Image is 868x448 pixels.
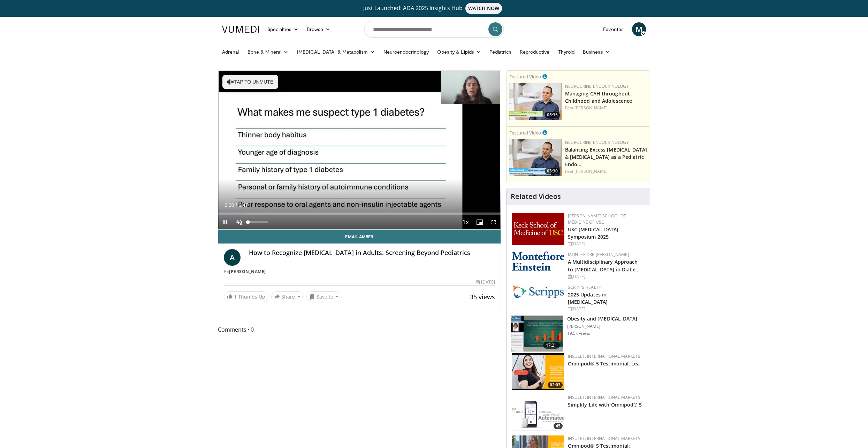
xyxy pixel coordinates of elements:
[568,394,640,400] a: Insulet: International Markets
[554,45,579,59] a: Thyroid
[263,22,303,36] a: Specialties
[516,45,554,59] a: Reproductive
[512,353,564,390] img: 85ac4157-e7e8-40bb-9454-b1e4c1845598.png.150x105_q85_crop-smart_upscale.png
[512,213,564,245] img: 7b941f1f-d101-407a-8bfa-07bd47db01ba.png.150x105_q85_autocrop_double_scale_upscale_version-0.2.jpg
[509,83,562,120] img: 56bc924d-1fb1-4cf0-9f63-435b399b5585.png.150x105_q85_crop-smart_upscale.png
[567,324,638,329] p: [PERSON_NAME]
[632,22,646,36] a: M
[574,168,608,174] a: [PERSON_NAME]
[238,202,248,208] span: 6:47
[568,252,629,257] a: Montefiore [PERSON_NAME]
[512,394,564,431] a: 45
[249,249,495,257] h4: How to Recognize [MEDICAL_DATA] in Adults: Screening Beyond Pediatrics
[433,45,485,59] a: Obesity & Lipids
[271,291,304,302] button: Share
[568,353,640,359] a: Insulet: International Markets
[364,21,504,38] input: Search topics, interventions
[509,139,562,176] img: 1b5e373f-7819-44bc-b563-bf1b3a682396.png.150x105_q85_crop-smart_upscale.png
[306,291,342,302] button: Save to
[565,168,647,175] div: Feat.
[236,202,237,208] span: /
[511,316,563,352] img: 0df8ca06-75ef-4873-806f-abcb553c84b6.150x105_q85_crop-smart_upscale.jpg
[511,315,646,352] a: 17:21 Obesity and [MEDICAL_DATA] [PERSON_NAME] 19.5K views
[224,269,495,275] div: By
[565,90,632,104] a: Managing CAH throughout Childhood and Adolescence
[229,269,266,275] a: [PERSON_NAME]
[568,306,644,312] div: [DATE]
[509,74,541,80] small: Featured Video
[218,215,232,229] button: Pause
[568,226,619,240] a: USC [MEDICAL_DATA] Symposium 2025
[543,342,560,349] span: 17:21
[568,258,640,272] a: A Multidisciplinary Approach to [MEDICAL_DATA] in Diabe…
[568,401,642,408] a: Simplify Life with Omnipod® 5
[470,293,495,301] span: 35 views
[565,139,629,145] a: Neurocrine Endocrinology
[579,45,614,59] a: Business
[487,215,501,229] button: Fullscreen
[512,353,564,390] a: 02:03
[568,435,640,441] a: Insulet: International Markets
[473,215,487,229] button: Enable picture-in-picture mode
[567,315,638,322] h3: Obesity and [MEDICAL_DATA]
[568,360,640,367] a: Omnipod® 5 Testimonial: Lea
[222,75,278,89] button: Tap to unmute
[224,249,241,266] a: A
[218,213,501,215] div: Progress Bar
[574,105,608,111] a: [PERSON_NAME]
[599,22,628,36] a: Favorites
[218,71,501,230] video-js: Video Player
[222,26,259,33] img: VuMedi Logo
[512,394,564,431] img: f4bac35f-2703-40d6-a70d-02c4a6bd0abe.png.150x105_q85_crop-smart_upscale.png
[224,202,234,208] span: 0:00
[509,139,562,176] a: 03:30
[303,22,335,36] a: Browse
[379,45,433,59] a: Neuroendocrinology
[509,83,562,120] a: 05:35
[545,112,560,118] span: 05:35
[568,241,644,247] div: [DATE]
[545,168,560,174] span: 03:30
[565,83,629,89] a: Neurocrine Endocrinology
[511,192,561,201] h4: Related Videos
[459,215,473,229] button: Playback Rate
[554,423,563,429] span: 45
[218,45,243,59] a: Adrenal
[565,146,647,168] a: Balancing Excess [MEDICAL_DATA] & [MEDICAL_DATA] as a Pediatric Endo…
[485,45,516,59] a: Pediatrics
[568,213,626,225] a: [PERSON_NAME] School of Medicine of USC
[476,279,495,285] div: [DATE]
[565,105,647,111] div: Feat.
[218,325,501,334] span: Comments 0
[465,3,502,14] span: WATCH NOW
[568,291,608,305] a: 2025 Updates in [MEDICAL_DATA]
[224,291,268,302] a: 1 Thumbs Up
[509,130,541,136] small: Featured Video
[568,284,602,290] a: Scripps Health
[548,382,563,388] span: 02:03
[243,45,293,59] a: Bone & Mineral
[223,3,645,14] a: Just Launched: ADA 2025 Insights HubWATCH NOW
[512,284,564,299] img: c9f2b0b7-b02a-4276-a72a-b0cbb4230bc1.jpg.150x105_q85_autocrop_double_scale_upscale_version-0.2.jpg
[218,230,501,244] a: Email Amber
[293,45,379,59] a: [MEDICAL_DATA] & Metabolism
[248,221,268,223] div: Volume Level
[232,215,246,229] button: Unmute
[512,252,564,271] img: b0142b4c-93a1-4b58-8f91-5265c282693c.png.150x105_q85_autocrop_double_scale_upscale_version-0.2.png
[567,331,590,336] p: 19.5K views
[568,273,644,280] div: [DATE]
[234,293,237,300] span: 1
